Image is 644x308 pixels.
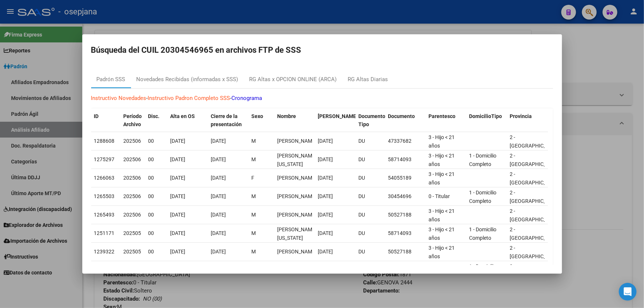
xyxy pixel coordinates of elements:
datatable-header-cell: ID [91,108,121,133]
span: 202506 [124,156,141,162]
div: DU [359,137,382,145]
span: M [252,193,256,199]
div: 00 [148,137,165,145]
datatable-header-cell: DomicilioTipo [466,108,507,133]
span: [DATE] [318,193,333,199]
span: F [252,175,255,181]
span: [DATE] [211,175,226,181]
span: M [252,156,256,162]
span: [DATE] [318,156,333,162]
div: DU [359,174,382,182]
span: 3 - Hijo < 21 años [429,134,455,149]
span: BERNAL GAEL ISAIAS [278,175,317,181]
span: [DATE] [211,212,226,218]
span: 2 - [GEOGRAPHIC_DATA] [510,134,560,149]
span: M [252,138,256,144]
span: [DATE] [211,138,226,144]
span: [DATE] [171,230,186,236]
span: 1 - Domicilio Completo [469,190,497,204]
div: 58714093 [388,229,423,238]
span: [DATE] [211,249,226,255]
div: DU [359,229,382,238]
div: 00 [148,155,165,164]
div: DU [359,211,382,219]
span: Parentesco [429,113,456,119]
div: 00 [148,211,165,219]
datatable-header-cell: Departamento [548,108,588,133]
span: [DATE] [318,138,333,144]
datatable-header-cell: Alta en OS [168,108,208,133]
span: BERNAL JOSE ROMAN [278,212,317,218]
div: 00 [148,248,165,256]
span: 2 - [GEOGRAPHIC_DATA] [510,263,560,278]
span: [PERSON_NAME]. [318,113,359,119]
span: 2 - [GEOGRAPHIC_DATA] [510,190,560,204]
span: [DATE] [171,193,186,199]
datatable-header-cell: Documento Tipo [356,108,385,133]
span: [DATE] [318,212,333,218]
div: 00 [148,192,165,201]
div: RG Altas x OPCION ONLINE (ARCA) [249,75,337,84]
div: 50527188 [388,248,423,256]
span: Cierre de la presentación [211,113,242,128]
a: Instructivo Padron Completo SSS [148,95,230,101]
span: M [252,230,256,236]
span: 1 - Domicilio Completo [469,263,497,278]
span: [DATE] [171,212,186,218]
div: DU [359,248,382,256]
div: Open Intercom Messenger [619,283,637,301]
div: RG Altas Diarias [348,75,388,84]
datatable-header-cell: Nombre [275,108,315,133]
span: 1 - Domicilio Completo [469,226,497,241]
span: Documento [388,113,415,119]
span: [DATE] [171,175,186,181]
span: 1 - Domicilio Completo [469,153,497,167]
span: [DATE] [171,156,186,162]
span: 202506 [124,175,141,181]
datatable-header-cell: Período Archivo [121,108,145,133]
datatable-header-cell: Documento [385,108,426,133]
span: 202506 [124,138,141,144]
span: 3 - Hijo < 21 años [429,226,455,241]
span: Provincia [510,113,532,119]
div: DU [359,192,382,201]
span: 202505 [124,249,141,255]
span: M [252,212,256,218]
datatable-header-cell: Fecha Nac. [315,108,356,133]
span: 3 - Hijo < 21 años [429,153,455,167]
span: 1265503 [94,193,115,199]
span: [DATE] [211,230,226,236]
span: BERNAL JOSE ROMAN [278,249,317,255]
p: - - [91,94,553,103]
div: 54055189 [388,174,423,182]
span: [DATE] [318,249,333,255]
span: DomicilioTipo [469,113,502,119]
span: Nombre [278,113,296,119]
span: 3 - Hijo < 21 años [429,208,455,222]
datatable-header-cell: Provincia [507,108,548,133]
span: M [252,249,256,255]
div: Padrón SSS [97,75,125,84]
span: [DATE] [318,230,333,236]
div: 47337682 [388,137,423,145]
span: 2 - [GEOGRAPHIC_DATA] [510,171,560,186]
h2: Búsqueda del CUIL 20304546965 en archivos FTP de SSS [91,43,553,57]
div: 00 [148,174,165,182]
span: 2 - [GEOGRAPHIC_DATA] [510,226,560,241]
span: [DATE] [171,249,186,255]
span: Alta en OS [171,113,195,119]
span: 1266063 [94,175,115,181]
datatable-header-cell: Sexo [249,108,275,133]
div: 30454696 [388,192,423,201]
datatable-header-cell: Parentesco [426,108,466,133]
span: 1275297 [94,156,115,162]
span: 3 - Hijo < 21 años [429,245,455,259]
span: [DATE] [171,138,186,144]
span: BERNAL VIRGINIA ABRIL [278,153,317,167]
span: 2 - [GEOGRAPHIC_DATA] [510,208,560,222]
span: 202506 [124,193,141,199]
a: Cronograma [232,95,262,101]
a: Instructivo Novedades [91,95,147,101]
span: 202505 [124,230,141,236]
div: Novedades Recibidas (informadas x SSS) [137,75,238,84]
